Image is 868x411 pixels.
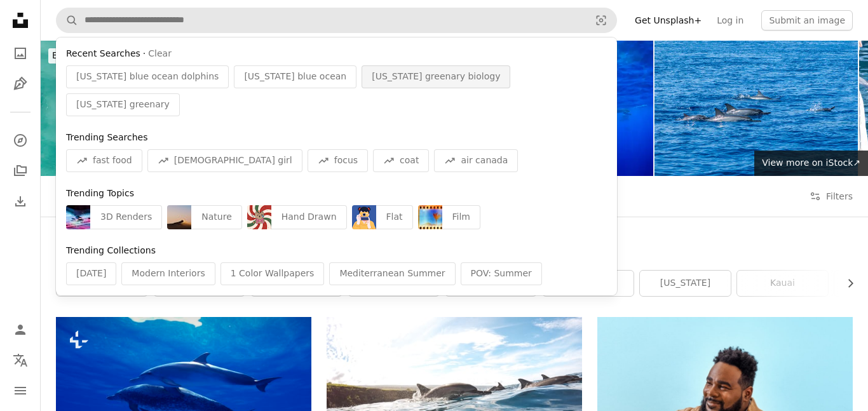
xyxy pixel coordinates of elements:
span: Trending Collections [66,245,156,255]
a: black dolphin on water during daytime [327,383,582,394]
span: air canada [461,154,508,167]
div: Film [442,205,480,229]
span: fast food [93,154,132,167]
button: Visual search [586,8,616,32]
div: Hand Drawn [271,205,347,229]
img: Aerial view of a pod of dolphins swimming in blue turquoise beautiful water [41,41,244,176]
button: Search Unsplash [57,8,78,32]
div: Mediterranean Summer [329,262,455,285]
div: · [66,48,607,60]
a: Home — Unsplash [8,8,33,36]
a: Log in [709,10,751,30]
img: Pod of Dolphins in the Wild [654,41,858,176]
img: premium_photo-1754984826162-5de96e38a4e4 [66,205,90,229]
span: [US_STATE] greenary biology [372,71,500,83]
a: Browse premium images on iStock|20% off at iStock↗ [41,41,304,71]
button: Language [8,347,33,373]
span: 20% off at iStock ↗ [52,50,293,60]
button: Menu [8,378,33,403]
div: Modern Interiors [121,262,215,285]
button: Submit an image [761,10,853,30]
span: focus [334,154,358,167]
a: a group of dolphins swimming in the ocean [56,396,311,408]
div: 3D Renders [90,205,162,229]
span: [DEMOGRAPHIC_DATA] girl [174,154,292,167]
div: 1 Color Wallpapers [220,262,325,285]
span: [US_STATE] blue ocean [244,71,346,83]
a: Log in / Sign up [8,317,33,342]
a: View more on iStock↗ [754,151,868,176]
div: POV: Summer [461,262,542,285]
span: Recent Searches [66,48,140,60]
button: scroll list to the right [839,271,853,296]
span: [US_STATE] greenary [76,98,170,111]
img: premium_photo-1751520788468-d3b7b4b94a8e [167,205,191,229]
a: Photos [8,41,33,66]
a: kauai [737,271,828,296]
img: premium_vector-1749740990668-cd06e98471ca [352,205,376,229]
form: Find visuals sitewide [56,8,617,33]
a: Collections [8,158,33,184]
span: Trending Searches [66,132,147,142]
a: Illustrations [8,71,33,97]
a: Download History [8,189,33,214]
img: premium_vector-1730142533288-194cec6c8fed [247,205,271,229]
a: Explore [8,128,33,153]
img: premium_photo-1698585173008-5dbb55374918 [418,205,442,229]
span: Trending Topics [66,188,134,198]
button: Clear [148,48,172,60]
span: View more on iStock ↗ [762,158,860,168]
span: coat [400,154,419,167]
div: [DATE] [66,262,116,285]
span: [US_STATE] blue ocean dolphins [76,71,219,83]
a: [US_STATE] [640,271,731,296]
span: Browse premium images on iStock | [52,50,209,60]
div: Flat [376,205,413,229]
div: Nature [191,205,241,229]
a: Get Unsplash+ [627,10,709,30]
button: Filters [810,176,853,217]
